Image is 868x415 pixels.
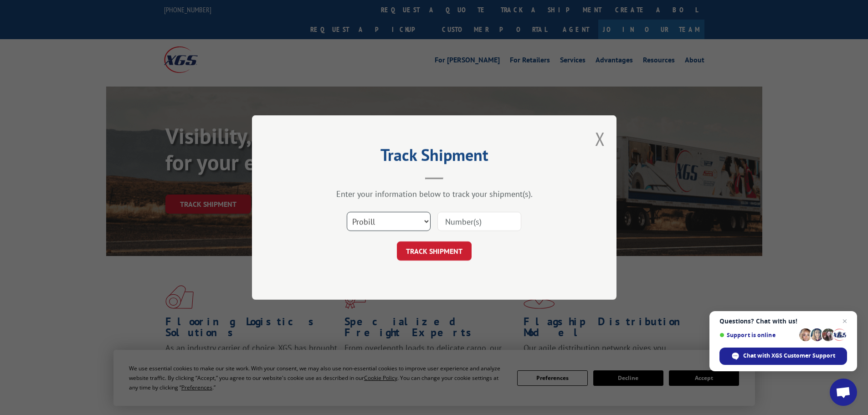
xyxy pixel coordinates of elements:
[397,241,472,261] button: TRACK SHIPMENT
[298,189,571,199] div: Enter your information below to track your shipment(s).
[743,352,835,360] span: Chat with XGS Customer Support
[437,212,521,231] input: Number(s)
[830,379,857,406] div: Open chat
[595,127,605,151] button: Close modal
[719,332,796,338] span: Support is online
[839,316,850,327] span: Close chat
[298,149,571,166] h2: Track Shipment
[719,318,847,325] span: Questions? Chat with us!
[719,348,847,365] div: Chat with XGS Customer Support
